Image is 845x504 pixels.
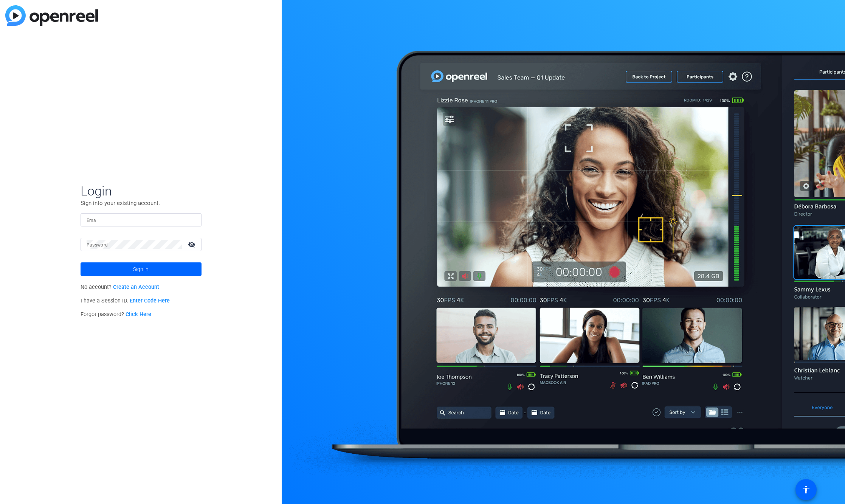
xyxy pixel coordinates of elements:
mat-icon: visibility_off [183,239,202,250]
span: I have a Session ID. [81,298,170,304]
a: Create an Account [113,284,159,290]
mat-icon: accessibility [802,485,811,494]
span: Forgot password? [81,311,152,318]
p: Sign into your existing account. [81,199,202,207]
mat-label: Email [87,218,99,223]
mat-label: Password [87,242,108,248]
span: Login [81,183,202,199]
img: blue-gradient.svg [5,5,98,26]
input: Enter Email Address [87,215,195,224]
a: Click Here [126,311,151,318]
button: Sign in [81,262,202,276]
span: Sign in [133,260,149,279]
a: Enter Code Here [130,298,170,304]
span: No account? [81,284,160,290]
